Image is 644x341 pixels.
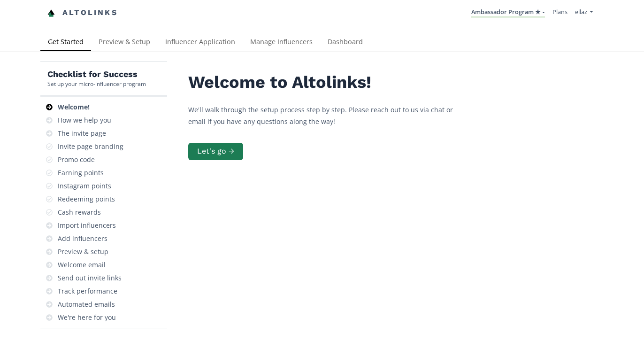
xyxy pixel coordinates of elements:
h2: Welcome to Altolinks! [188,73,470,92]
a: Dashboard [320,33,370,52]
div: Track performance [58,287,117,296]
div: Instagram points [58,181,111,191]
a: Ambassador Program ★ [471,8,545,18]
div: We're here for you [58,313,116,322]
span: ellaz [575,8,587,16]
div: Redeeming points [58,194,115,204]
div: Import influencers [58,221,116,230]
div: Automated emails [58,300,115,309]
div: Set up your micro-influencer program [47,80,146,88]
a: Influencer Application [158,33,243,52]
div: Cash rewards [58,208,101,217]
div: The invite page [58,129,106,138]
div: Earning points [58,168,104,178]
div: Welcome email [58,260,106,270]
div: Invite page branding [58,142,123,151]
p: We'll walk through the setup process step by step. Please reach out to us via chat or email if yo... [188,104,470,127]
h5: Checklist for Success [47,69,146,80]
div: Preview & setup [58,247,108,256]
img: favicon-32x32.png [47,9,55,17]
a: ellaz [575,8,593,18]
a: Preview & Setup [91,33,158,52]
a: Plans [552,8,567,16]
div: Welcome! [58,102,90,112]
div: Send out invite links [58,273,122,283]
a: Manage Influencers [243,33,320,52]
a: Get Started [40,33,91,52]
div: Add influencers [58,234,107,243]
button: Let's go → [188,143,243,160]
a: Altolinks [47,5,118,21]
div: Promo code [58,155,95,164]
div: How we help you [58,116,111,125]
iframe: chat widget [9,9,39,38]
